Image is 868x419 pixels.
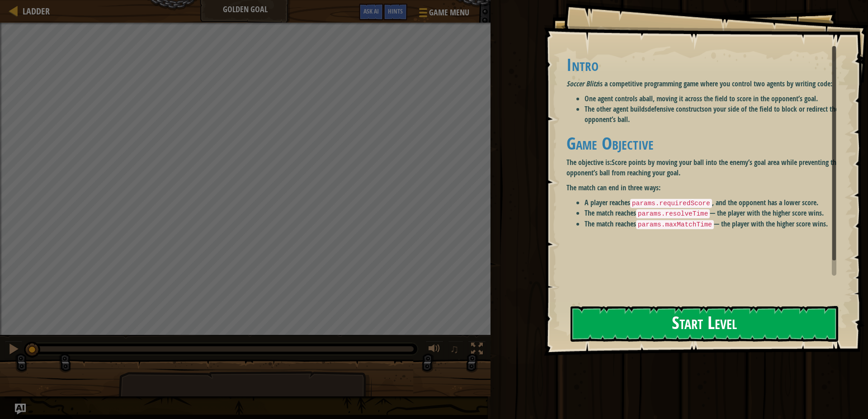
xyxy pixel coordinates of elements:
li: A player reaches , and the opponent has a lower score. [585,198,844,208]
code: params.requiredScore [630,199,712,208]
em: Soccer Blitz [566,79,598,89]
strong: ball [642,94,653,104]
li: The match reaches — the player with the higher score wins. [585,219,844,230]
span: Ladder [23,5,50,17]
strong: defensive constructs [647,104,704,114]
button: Ask AI [359,4,383,20]
button: ♫ [448,341,463,359]
span: Ask AI [363,7,379,15]
p: The objective is: [566,157,844,178]
p: The match can end in three ways: [566,183,844,193]
span: Game Menu [429,7,469,19]
li: The match reaches — the player with the higher score wins. [585,208,844,219]
button: Ask AI [15,404,26,414]
li: The other agent builds on your side of the field to block or redirect the opponent’s ball. [585,104,844,125]
code: params.maxMatchTime [636,220,714,229]
button: Adjust volume [425,341,443,359]
button: Ctrl + P: Pause [5,341,23,359]
span: ♫ [450,342,459,356]
button: Toggle fullscreen [468,341,486,359]
h1: Intro [566,55,844,74]
li: One agent controls a , moving it across the field to score in the opponent’s goal. [585,94,844,104]
button: Start Level [571,306,838,342]
p: is a competitive programming game where you control two agents by writing code: [566,79,844,89]
button: Game Menu [412,4,475,25]
code: params.resolveTime [636,209,710,218]
strong: Score points by moving your ball into the enemy’s goal area while preventing the opponent’s ball ... [566,157,840,178]
span: Hints [388,7,403,15]
h1: Game Objective [566,134,844,153]
a: Ladder [18,5,50,17]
